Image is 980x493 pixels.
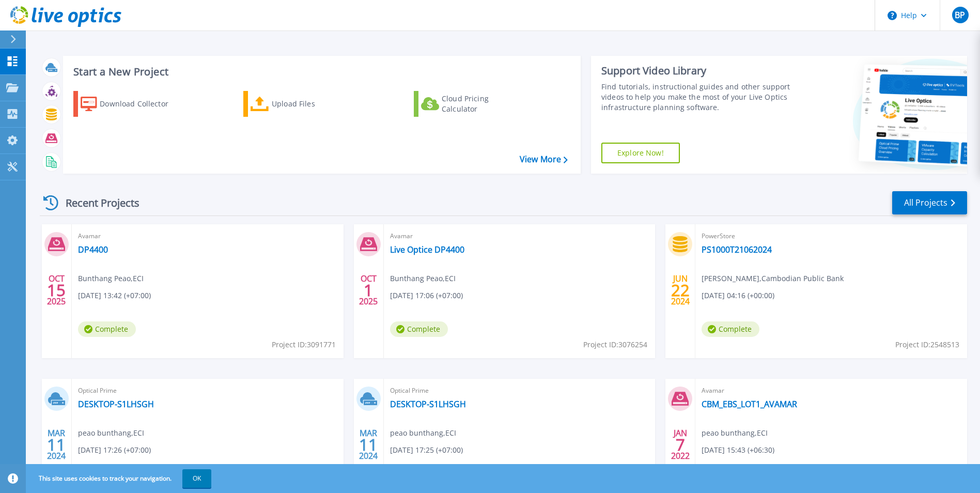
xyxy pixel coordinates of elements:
[46,426,66,464] div: MAR 2024
[414,91,529,117] a: Cloud Pricing Calculator
[78,385,337,396] span: Optical Prime
[390,290,463,301] span: [DATE] 17:06 (+07:00)
[583,339,647,350] span: Project ID: 3076254
[73,66,567,78] h3: Start a New Project
[601,82,793,113] div: Find tutorials, instructional guides and other support videos to help you make the most of your L...
[390,385,649,396] span: Optical Prime
[895,339,959,350] span: Project ID: 2548513
[702,399,797,409] a: CBM_EBS_LOT1_AVAMAR
[78,290,151,301] span: [DATE] 13:42 (+07:00)
[359,440,378,449] span: 11
[359,426,378,464] div: MAR 2024
[78,230,337,242] span: Avamar
[702,290,774,301] span: [DATE] 04:16 (+00:00)
[359,271,378,309] div: OCT 2025
[390,399,466,409] a: DESKTOP-S1LHSGH
[390,444,463,456] span: [DATE] 17:25 (+07:00)
[702,427,768,439] span: peao bunthang , ECI
[601,64,793,78] div: Support Video Library
[47,286,66,295] span: 15
[702,444,774,456] span: [DATE] 15:43 (+06:30)
[671,286,690,295] span: 22
[364,286,373,295] span: 1
[78,399,154,409] a: DESKTOP-S1LHSGH
[702,321,759,337] span: Complete
[243,91,359,117] a: Upload Files
[390,244,464,255] a: Live Optice DP4400
[40,190,153,215] div: Recent Projects
[100,94,182,114] div: Download Collector
[78,244,108,255] a: DP4400
[702,273,844,284] span: [PERSON_NAME] , Cambodian Public Bank
[520,155,568,164] a: View More
[272,339,336,350] span: Project ID: 3091771
[182,469,211,488] button: OK
[892,191,967,214] a: All Projects
[272,94,354,114] div: Upload Files
[390,230,649,242] span: Avamar
[676,440,685,449] span: 7
[78,321,136,337] span: Complete
[78,427,144,439] span: peao bunthang , ECI
[390,273,456,284] span: Bunthang Peao , ECI
[671,426,690,464] div: JAN 2022
[73,91,189,117] a: Download Collector
[601,143,680,163] a: Explore Now!
[671,271,690,309] div: JUN 2024
[390,427,456,439] span: peao bunthang , ECI
[47,440,66,449] span: 11
[442,94,524,114] div: Cloud Pricing Calculator
[28,469,211,488] span: This site uses cookies to track your navigation.
[78,444,151,456] span: [DATE] 17:26 (+07:00)
[702,230,961,242] span: PowerStore
[702,244,772,255] a: PS1000T21062024
[46,271,66,309] div: OCT 2025
[702,385,961,396] span: Avamar
[78,273,144,284] span: Bunthang Peao , ECI
[955,11,965,19] span: BP
[390,321,448,337] span: Complete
